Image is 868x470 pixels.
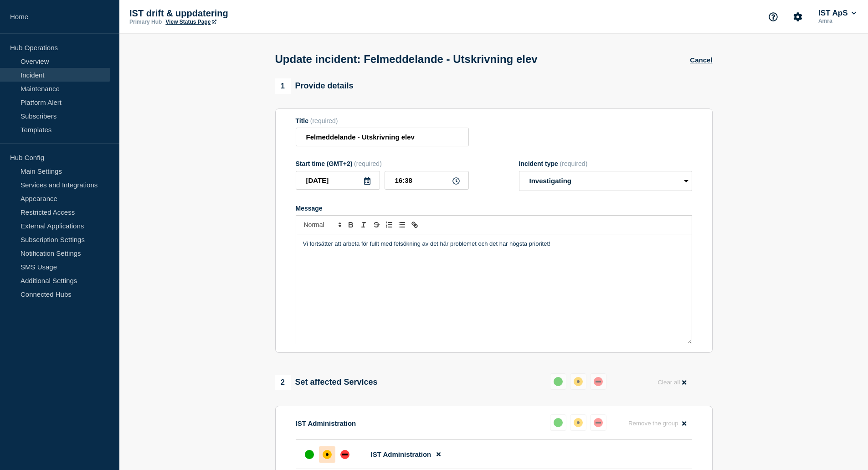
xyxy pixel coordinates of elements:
p: IST drift & uppdatering [129,8,312,19]
div: down [340,450,349,459]
div: down [594,418,603,427]
button: Clear all [652,373,692,391]
button: down [590,373,606,390]
input: HH:MM [385,171,469,190]
div: Message [296,205,692,212]
button: Toggle ordered list [383,219,395,230]
span: 1 [275,78,291,94]
div: Set affected Services [275,375,378,390]
span: 2 [275,375,291,390]
button: Toggle link [408,219,421,230]
button: Account settings [788,7,807,26]
div: Title [296,117,469,124]
button: Toggle bulleted list [395,219,408,230]
h1: Update incident: Felmeddelande - Utskrivning elev [275,53,538,66]
div: Message [296,234,692,344]
div: Provide details [275,78,354,94]
p: Amra [817,18,858,24]
div: Start time (GMT+2) [296,160,469,167]
input: YYYY-MM-DD [296,171,380,190]
div: affected [574,377,583,386]
button: Toggle strikethrough text [370,219,383,230]
button: Cancel [690,56,712,64]
button: Toggle bold text [344,219,357,230]
span: (required) [560,160,588,167]
button: down [590,414,606,431]
div: up [554,377,563,386]
button: up [550,414,566,431]
div: Incident type [519,160,692,167]
div: affected [323,450,332,459]
p: Primary Hub [129,19,162,25]
span: Font size [300,219,344,230]
div: affected [574,418,583,427]
button: Support [764,7,783,26]
button: affected [570,373,586,390]
span: (required) [354,160,382,167]
button: up [550,373,566,390]
span: Remove the group [628,420,678,427]
span: (required) [310,117,338,124]
a: View Status Page [165,19,216,25]
select: Incident type [519,171,692,191]
button: IST ApS [817,9,858,18]
p: IST Administration [296,419,356,427]
input: Title [296,128,469,146]
button: affected [570,414,586,431]
div: up [554,418,563,427]
div: down [594,377,603,386]
button: Toggle italic text [357,219,370,230]
div: up [305,450,314,459]
button: Remove the group [623,414,692,432]
span: IST Administration [371,450,431,458]
p: Vi fortsätter att arbeta för fullt med felsökning av det här problemet och det har högsta prioritet! [303,240,685,248]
